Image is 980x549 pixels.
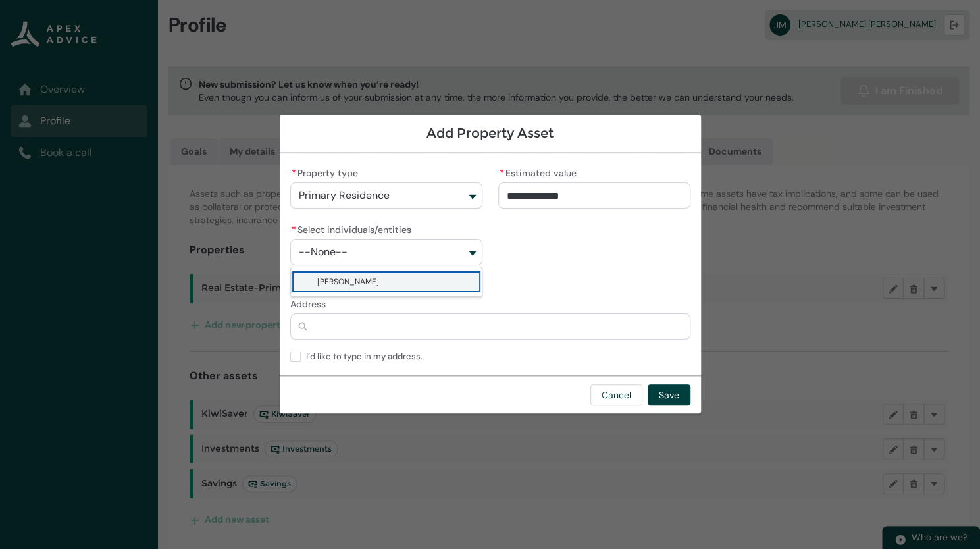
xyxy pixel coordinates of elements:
[290,125,690,142] h1: Add Property Asset
[290,182,482,209] button: Property type
[292,224,296,236] abbr: required
[290,267,482,297] div: Select individuals/entities
[299,246,348,258] span: --None--
[290,239,482,265] button: Select individuals/entities
[590,384,642,405] button: Cancel
[290,295,331,311] label: Address
[306,348,428,362] span: I’d like to type in my address.
[498,164,582,180] label: Estimated value
[299,190,390,201] span: Primary Residence
[317,276,379,287] span: Joanne Muriel McKinlay
[290,221,417,236] label: Select individuals/entities
[292,167,296,179] abbr: required
[290,164,363,180] label: Property type
[648,384,690,405] button: Save
[500,167,504,179] abbr: required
